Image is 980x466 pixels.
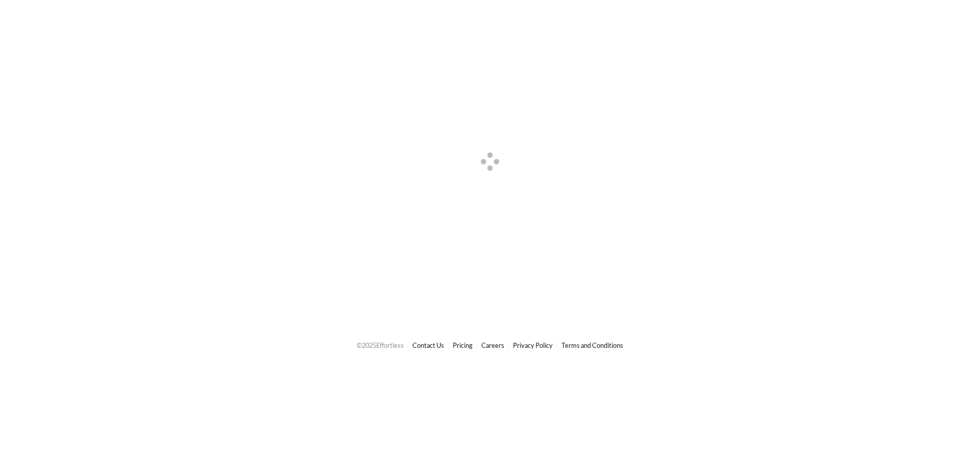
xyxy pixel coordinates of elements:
[412,341,444,349] a: Contact Us
[513,341,553,349] a: Privacy Policy
[453,341,473,349] a: Pricing
[481,341,504,349] a: Careers
[561,341,623,349] a: Terms and Conditions
[357,341,404,349] span: © 2025 Effortless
